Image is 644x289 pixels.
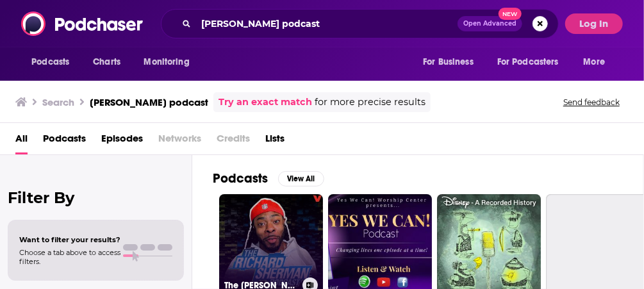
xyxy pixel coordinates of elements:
[161,9,559,38] div: Search podcasts, credits, & more...
[22,50,86,74] button: open menu
[21,12,144,36] img: Podchaser - Follow, Share and Rate Podcasts
[458,16,522,31] button: Open AdvancedNew
[414,50,490,74] button: open menu
[278,171,324,186] button: View All
[497,53,559,71] span: For Podcasters
[144,53,189,71] span: Monitoring
[565,13,623,34] button: Log In
[93,53,120,71] span: Charts
[213,170,268,186] h2: Podcasts
[489,50,577,74] button: open menu
[584,53,606,71] span: More
[90,96,208,108] h3: [PERSON_NAME] podcast
[31,53,69,71] span: Podcasts
[423,53,474,71] span: For Business
[575,50,622,74] button: open menu
[265,128,285,154] a: Lists
[217,128,250,154] span: Credits
[213,170,324,186] a: PodcastsView All
[219,95,312,110] a: Try an exact match
[15,128,28,154] a: All
[559,97,623,108] button: Send feedback
[19,235,120,244] span: Want to filter your results?
[19,248,120,266] span: Choose a tab above to access filters.
[8,188,184,207] h2: Filter By
[85,50,128,74] a: Charts
[43,128,86,154] a: Podcasts
[196,13,458,34] input: Search podcasts, credits, & more...
[499,8,522,20] span: New
[42,96,74,108] h3: Search
[463,21,516,27] span: Open Advanced
[101,128,143,154] a: Episodes
[135,50,206,74] button: open menu
[158,128,201,154] span: Networks
[315,95,425,110] span: for more precise results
